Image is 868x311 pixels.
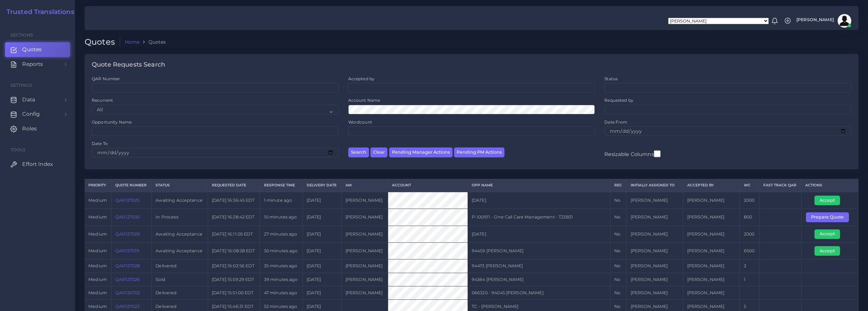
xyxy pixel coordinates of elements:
[341,226,388,242] td: [PERSON_NAME]
[796,18,834,22] span: [PERSON_NAME]
[341,209,388,226] td: [PERSON_NAME]
[740,179,759,192] th: WC
[468,273,610,286] td: 94364 [PERSON_NAME]
[468,226,610,242] td: [DATE]
[92,119,132,125] label: Opportunity Name
[208,242,260,259] td: [DATE] 16:08:28 EDT
[303,209,341,226] td: [DATE]
[85,37,120,47] h2: Quotes
[152,286,208,300] td: Delivered
[5,93,70,107] a: Data
[468,242,610,259] td: 94459 [PERSON_NAME]
[22,160,53,168] span: Effort Index
[22,46,42,53] span: Quotes
[115,248,139,253] a: QAR127019
[303,179,341,192] th: Delivery Date
[88,214,107,220] span: medium
[22,96,35,103] span: Data
[92,141,108,146] label: Date To
[683,192,740,209] td: [PERSON_NAME]
[125,39,140,45] a: Home
[814,231,845,236] a: Accept
[22,60,43,68] span: Reports
[208,192,260,209] td: [DATE] 16:36:45 EDT
[683,259,740,273] td: [PERSON_NAME]
[303,192,341,209] td: [DATE]
[88,231,107,237] span: medium
[610,192,626,209] td: No
[208,259,260,273] td: [DATE] 16:02:56 EDT
[454,147,504,157] button: Pending PM Actions
[260,286,303,300] td: 47 minutes ago
[88,263,107,268] span: medium
[5,157,70,171] a: Effort Index
[115,214,140,220] a: QAR127030
[806,214,854,220] a: Prepare Quote
[610,179,626,192] th: REC
[2,8,74,16] h2: Trusted Translations
[341,273,388,286] td: [PERSON_NAME]
[683,286,740,300] td: [PERSON_NAME]
[604,76,618,82] label: Status
[341,286,388,300] td: [PERSON_NAME]
[740,273,759,286] td: 1
[838,14,851,28] img: avatar
[759,179,801,192] th: Fast Track QAR
[740,209,759,226] td: 800
[468,259,610,273] td: 94473 [PERSON_NAME]
[92,97,113,103] label: Recurrent
[5,42,70,57] a: Quotes
[801,179,858,192] th: Actions
[806,212,849,222] button: Prepare Quote
[152,226,208,242] td: Awaiting Acceptance
[627,242,683,259] td: [PERSON_NAME]
[260,242,303,259] td: 30 minutes ago
[5,57,70,71] a: Reports
[610,209,626,226] td: No
[208,273,260,286] td: [DATE] 15:59:29 EDT
[92,76,120,82] label: QAR Number
[627,259,683,273] td: [PERSON_NAME]
[740,192,759,209] td: 2000
[348,119,372,125] label: Wordcount
[468,209,610,226] td: P-100911 - One Call Care Management - T23831
[370,147,387,157] button: Clear
[260,209,303,226] td: 10 minutes ago
[610,286,626,300] td: No
[610,226,626,242] td: No
[152,242,208,259] td: Awaiting Acceptance
[814,229,840,239] button: Accept
[152,179,208,192] th: Status
[22,125,37,132] span: Roles
[208,286,260,300] td: [DATE] 15:51:00 EDT
[88,304,107,309] span: medium
[260,179,303,192] th: Response Time
[152,259,208,273] td: Delivered
[5,122,70,136] a: Roles
[740,259,759,273] td: 2
[115,231,140,237] a: QAR127029
[468,179,610,192] th: Opp Name
[341,259,388,273] td: [PERSON_NAME]
[139,39,166,45] li: Quotes
[468,286,610,300] td: 066320 - 94045 [PERSON_NAME]
[814,246,840,256] button: Accept
[152,273,208,286] td: Sold
[610,242,626,259] td: No
[740,242,759,259] td: 6500
[11,32,33,38] span: Sections
[610,273,626,286] td: No
[208,179,260,192] th: Requested Date
[88,277,107,282] span: medium
[627,179,683,192] th: Initially Assigned to
[627,286,683,300] td: [PERSON_NAME]
[683,226,740,242] td: [PERSON_NAME]
[115,277,140,282] a: QAR127026
[303,273,341,286] td: [DATE]
[115,304,139,309] a: QAR127023
[348,147,369,157] button: Search
[260,273,303,286] td: 39 minutes ago
[627,273,683,286] td: [PERSON_NAME]
[152,192,208,209] td: Awaiting Acceptance
[303,242,341,259] td: [DATE]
